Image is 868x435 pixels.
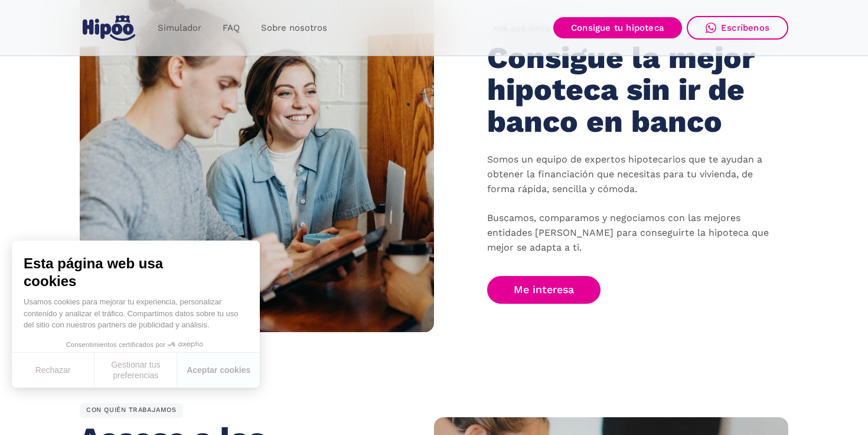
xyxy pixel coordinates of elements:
[212,17,250,40] a: FAQ
[553,17,682,38] a: Consigue tu hipoteca
[721,22,769,33] div: Escríbenos
[147,17,212,40] a: Simulador
[487,152,771,255] p: Somos un equipo de expertos hipotecarios que te ayudan a obtener la financiación que necesitas pa...
[80,403,183,418] div: CON QUIÉN TRABAJAMOS
[250,17,338,40] a: Sobre nosotros
[487,42,759,137] h2: Consigue la mejor hipoteca sin ir de banco en banco
[487,276,601,304] a: Me interesa
[80,11,138,46] a: home
[687,16,788,40] a: Escríbenos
